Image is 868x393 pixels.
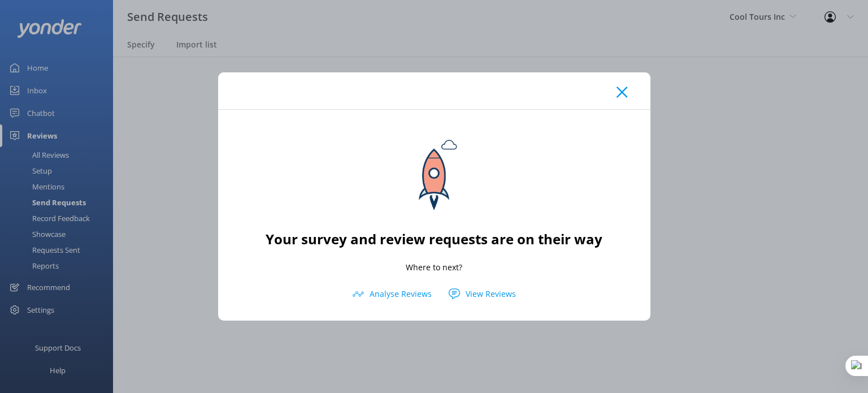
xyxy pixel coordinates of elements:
[344,286,440,303] button: Analyse Reviews
[266,228,602,250] h2: Your survey and review requests are on their way
[406,261,462,274] p: Where to next?
[440,286,524,303] button: View Reviews
[617,87,627,98] button: Close
[383,127,485,228] img: sending...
